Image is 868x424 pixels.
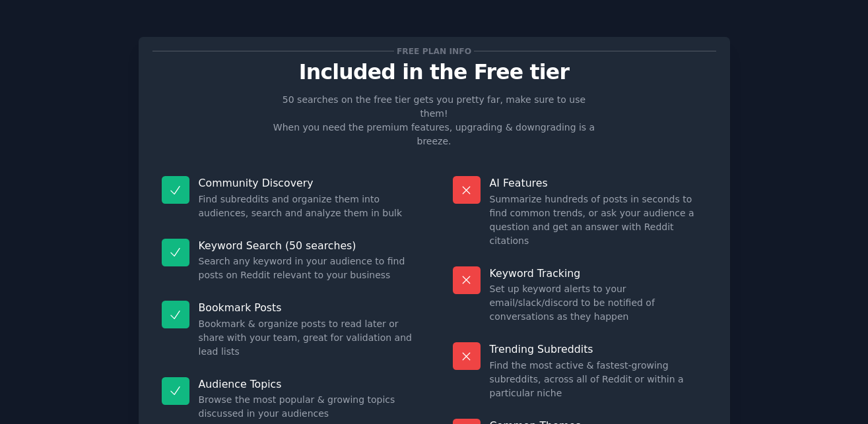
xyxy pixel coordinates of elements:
[490,342,707,356] p: Trending Subreddits
[199,377,416,391] p: Audience Topics
[152,61,716,84] p: Included in the Free tier
[490,176,707,190] p: AI Features
[199,176,416,190] p: Community Discovery
[490,359,707,400] dd: Find the most active & fastest-growing subreddits, across all of Reddit or within a particular niche
[394,44,473,58] span: Free plan info
[199,301,416,315] p: Bookmark Posts
[490,282,707,324] dd: Set up keyword alerts to your email/slack/discord to be notified of conversations as they happen
[199,393,416,421] dd: Browse the most popular & growing topics discussed in your audiences
[490,193,707,248] dd: Summarize hundreds of posts in seconds to find common trends, or ask your audience a question and...
[199,193,416,220] dd: Find subreddits and organize them into audiences, search and analyze them in bulk
[199,255,416,282] dd: Search any keyword in your audience to find posts on Reddit relevant to your business
[490,266,707,280] p: Keyword Tracking
[199,317,416,359] dd: Bookmark & organize posts to read later or share with your team, great for validation and lead lists
[199,239,416,253] p: Keyword Search (50 searches)
[268,93,601,148] p: 50 searches on the free tier gets you pretty far, make sure to use them! When you need the premiu...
